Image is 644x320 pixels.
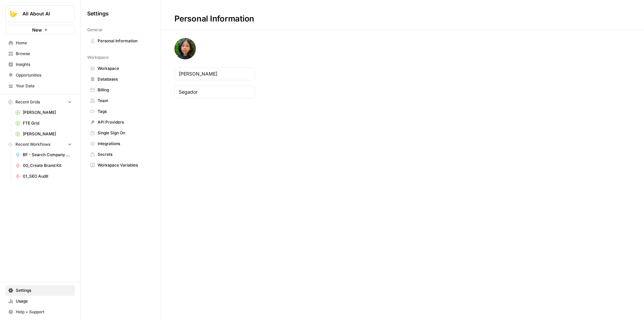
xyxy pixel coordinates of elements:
a: Team [87,95,154,106]
span: Billing [98,87,151,93]
span: 01_SEO Audit [23,173,72,179]
button: Recent Workflows [5,139,75,149]
a: Single Sign On [87,128,154,138]
span: Recent Workflows [15,141,50,147]
a: 01_SEO Audit [12,171,75,182]
span: Your Data [16,83,72,89]
a: Browse [5,48,75,59]
span: All About AI [22,10,63,17]
span: Team [98,98,151,104]
span: [PERSON_NAME] [23,109,72,116]
button: Workspace: All About AI [5,5,75,22]
button: Recent Grids [5,97,75,107]
a: Workspace Variables [87,160,154,171]
a: Usage [5,296,75,307]
span: Usage [16,298,72,304]
span: Integrations [98,141,151,147]
span: BF - Search Company Details [23,152,72,158]
span: Workspace [98,65,151,72]
span: Settings [87,9,109,17]
span: Opportunities [16,72,72,78]
a: Insights [5,59,75,70]
span: Databases [98,76,151,82]
span: Settings [16,287,72,293]
a: Opportunities [5,70,75,81]
span: [PERSON_NAME] [23,131,72,137]
a: Secrets [87,149,154,160]
button: New [5,25,75,35]
a: Home [5,38,75,48]
a: Personal Information [87,36,154,46]
span: Workspace [87,54,109,60]
span: Personal Information [98,38,151,44]
button: Help + Support [5,307,75,317]
span: Help + Support [16,309,72,315]
span: Home [16,40,72,46]
a: 00_Create Brand Kit [12,160,75,171]
span: Workspace Variables [98,162,151,168]
img: All About AI Logo [8,8,20,20]
a: Integrations [87,138,154,149]
a: Workspace [87,63,154,74]
div: Personal Information [161,13,268,24]
a: Billing [87,85,154,95]
span: API Providers [98,119,151,125]
a: API Providers [87,117,154,128]
a: FTE Grid [12,118,75,129]
a: Your Data [5,81,75,91]
span: New [32,27,42,33]
a: Tags [87,106,154,117]
span: Secrets [98,151,151,157]
a: [PERSON_NAME] [12,107,75,118]
img: avatar [174,38,196,59]
span: FTE Grid [23,120,72,126]
a: BF - Search Company Details [12,149,75,160]
span: Single Sign On [98,130,151,136]
span: Insights [16,61,72,67]
span: 00_Create Brand Kit [23,163,72,169]
a: Databases [87,74,154,85]
a: [PERSON_NAME] [12,129,75,139]
span: Tags [98,108,151,115]
span: Browse [16,51,72,57]
span: Recent Grids [15,99,40,105]
span: General [87,27,102,33]
a: Settings [5,285,75,296]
